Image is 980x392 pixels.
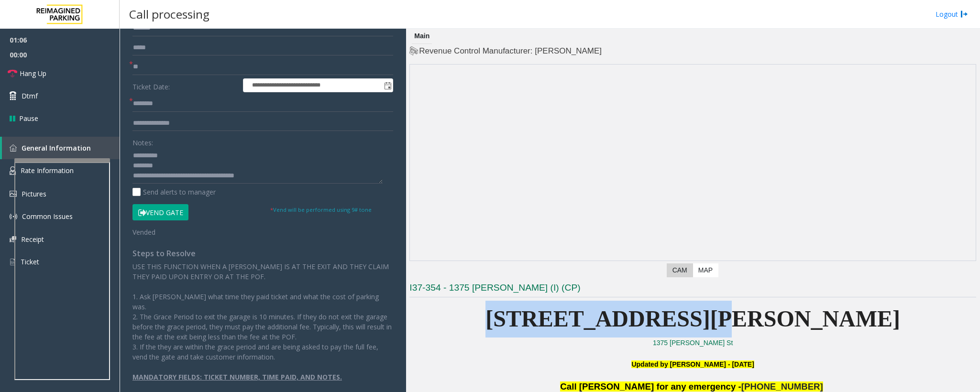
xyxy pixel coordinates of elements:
[936,9,968,19] a: Logout
[693,263,718,277] label: Map
[132,134,153,148] label: Notes:
[20,68,46,78] span: Hang Up
[409,45,976,57] h4: Revenue Control Manufacturer: [PERSON_NAME]
[22,91,38,101] span: Dtmf
[631,360,754,368] font: Updated by [PERSON_NAME] - [DATE]
[382,79,393,92] span: Toggle popup
[485,306,900,331] span: [STREET_ADDRESS][PERSON_NAME]
[124,2,214,26] h3: Call processing
[412,29,432,44] div: Main
[960,9,968,19] img: logout
[741,381,823,392] span: [PHONE_NUMBER]
[10,258,16,266] img: 'icon'
[132,204,188,220] button: Vend Gate
[132,261,393,362] p: USE THIS FUNCTION WHEN A [PERSON_NAME] IS AT THE EXIT AND THEY CLAIM THEY PAID UPON ENTRY OR AT T...
[132,228,155,237] span: Vended
[130,78,241,93] label: Ticket Date:
[10,144,17,152] img: 'icon'
[10,236,16,242] img: 'icon'
[132,372,342,381] u: MANDATORY FIELDS: TICKET NUMBER, TIME PAID, AND NOTES.
[409,282,976,297] h3: I37-354 - 1375 [PERSON_NAME] (I) (CP)
[560,381,741,392] span: Call [PERSON_NAME] for any emergency -
[132,187,216,197] label: Send alerts to manager
[10,213,17,220] img: 'icon'
[22,143,91,152] span: General Information
[10,191,17,197] img: 'icon'
[132,249,393,258] h4: Steps to Resolve
[10,166,16,175] img: 'icon'
[2,137,120,159] a: General Information
[19,113,38,123] span: Pause
[667,263,693,277] label: CAM
[270,206,372,213] small: Vend will be performed using 9# tone
[653,339,733,347] a: 1375 [PERSON_NAME] St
